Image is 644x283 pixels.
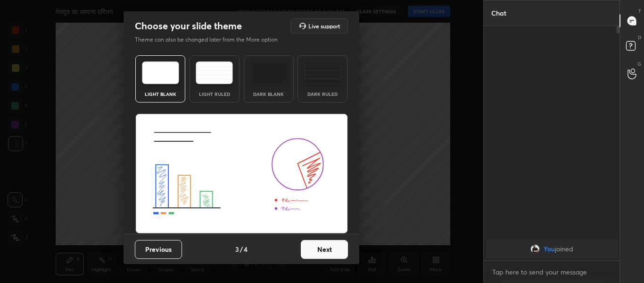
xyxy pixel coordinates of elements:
[240,244,243,254] h4: /
[142,61,179,84] img: lightTheme.e5ed3b09.svg
[304,61,341,84] img: darkRuledTheme.de295e13.svg
[250,61,287,84] img: darkTheme.f0cc69e5.svg
[530,244,540,254] img: 31d6202e24874d09b4432fa15980d6ab.jpg
[135,35,288,44] p: Theme can also be changed later from the More option
[250,92,288,96] div: Dark Blank
[638,8,641,15] p: T
[235,244,239,254] h4: 3
[196,92,233,96] div: Light Ruled
[304,92,341,96] div: Dark Ruled
[135,20,242,32] h2: Choose your slide theme
[484,0,514,26] p: Chat
[244,244,248,254] h4: 4
[637,60,641,68] p: G
[638,34,641,41] p: D
[308,23,340,29] h5: Live support
[544,245,555,253] span: You
[301,240,348,259] button: Next
[555,245,573,253] span: joined
[196,61,233,84] img: lightRuledTheme.5fabf969.svg
[484,238,620,260] div: grid
[135,114,348,234] img: lightThemeBanner.fbc32fad.svg
[135,240,182,259] button: Previous
[141,92,179,96] div: Light Blank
